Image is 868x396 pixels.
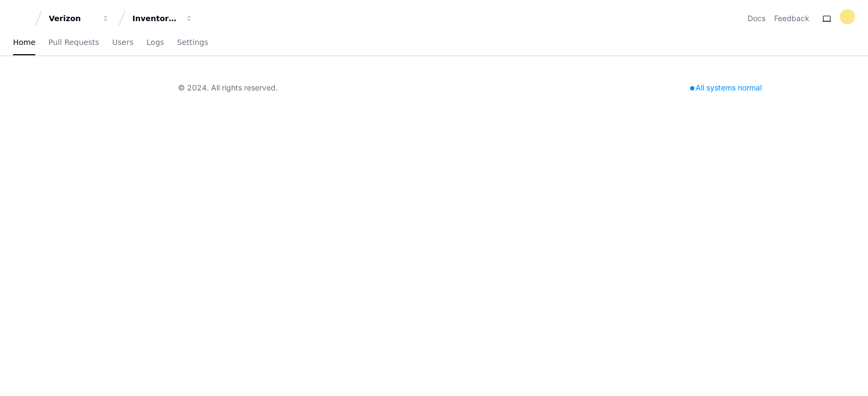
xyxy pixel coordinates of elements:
[13,30,35,55] a: Home
[48,30,99,55] a: Pull Requests
[44,9,114,28] button: Verizon
[112,39,133,46] span: Users
[774,13,809,24] button: Feedback
[146,30,164,55] a: Logs
[48,39,99,46] span: Pull Requests
[177,39,208,46] span: Settings
[684,80,768,95] div: All systems normal
[112,30,133,55] a: Users
[146,39,164,46] span: Logs
[132,13,179,24] div: Inventory Management
[128,9,197,28] button: Inventory Management
[177,30,208,55] a: Settings
[49,13,95,24] div: Verizon
[748,13,765,24] a: Docs
[13,39,35,46] span: Home
[178,82,278,93] div: © 2024. All rights reserved.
